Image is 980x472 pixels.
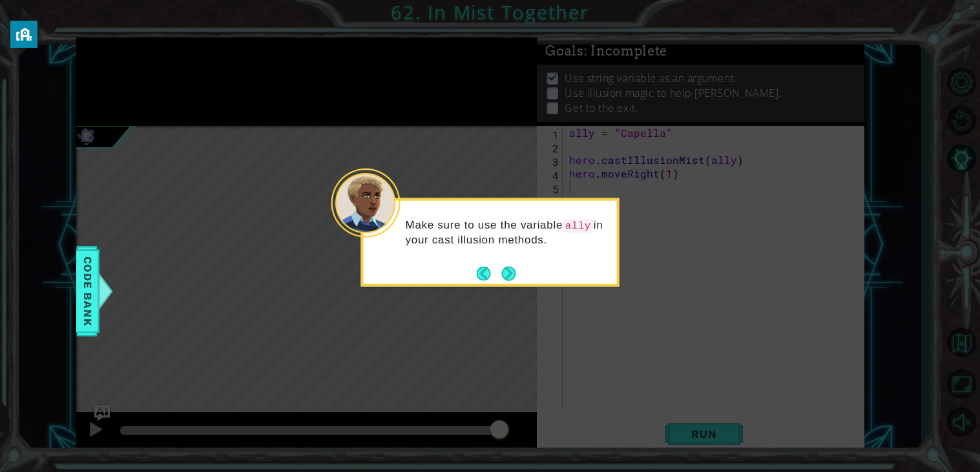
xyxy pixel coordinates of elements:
code: ally [563,218,594,232]
p: Make sure to use the variable in your cast illusion methods. [406,218,608,247]
button: Back [477,266,502,280]
button: Next [501,266,516,281]
span: Code Bank [78,252,98,331]
button: privacy banner [10,21,37,48]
